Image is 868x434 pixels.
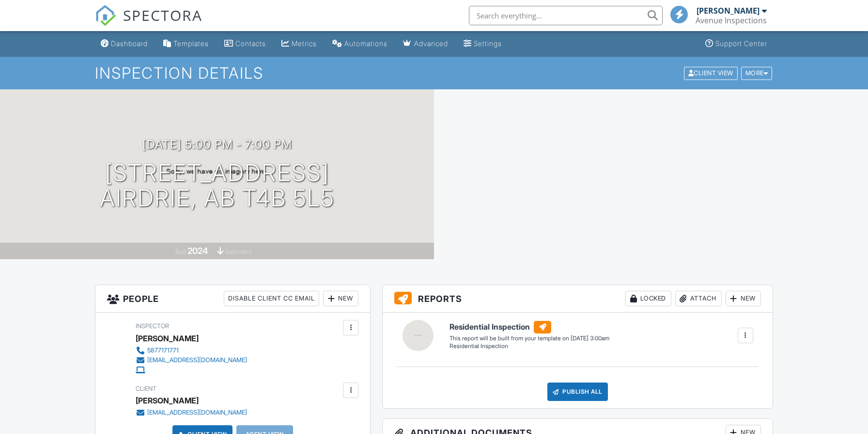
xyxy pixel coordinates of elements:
[625,291,671,306] div: Locked
[136,393,199,408] div: [PERSON_NAME]
[715,39,767,48] div: Support Center
[741,67,773,80] div: More
[136,385,156,392] span: Client
[328,35,391,53] a: Automations (Basic)
[323,291,358,306] div: New
[726,291,761,306] div: New
[675,291,722,306] div: Attach
[449,334,609,342] div: This report will be built from your template on [DATE] 3:00am
[95,5,116,26] img: The Best Home Inspection Software - Spectora
[225,248,251,255] span: basement
[696,16,767,25] div: Avenue Inspections
[136,322,169,330] span: Inspector
[235,39,266,48] div: Contacts
[414,39,448,48] div: Advanced
[136,346,247,355] a: 5877171771
[449,342,609,351] div: Residential Inspection
[344,39,387,48] div: Automations
[697,6,759,16] div: [PERSON_NAME]
[683,69,740,76] a: Client View
[147,347,179,354] div: 5877171771
[474,39,502,48] div: Settings
[220,35,270,53] a: Contacts
[97,35,152,53] a: Dashboard
[383,285,773,313] h3: Reports
[224,291,319,306] div: Disable Client CC Email
[278,35,321,53] a: Metrics
[399,35,452,53] a: Advanced
[95,285,370,313] h3: People
[95,65,773,82] h1: Inspection Details
[136,408,247,417] a: [EMAIL_ADDRESS][DOMAIN_NAME]
[173,39,209,48] div: Templates
[147,409,247,417] div: [EMAIL_ADDRESS][DOMAIN_NAME]
[111,39,148,48] div: Dashboard
[449,321,609,334] h6: Residential Inspection
[187,246,208,256] div: 2024
[547,383,608,401] div: Publish All
[136,355,247,365] a: [EMAIL_ADDRESS][DOMAIN_NAME]
[460,35,506,53] a: Settings
[100,160,335,212] h1: [STREET_ADDRESS] Airdrie, AB T4B 5L5
[136,331,199,346] div: [PERSON_NAME]
[95,13,202,33] a: SPECTORA
[147,356,247,364] div: [EMAIL_ADDRESS][DOMAIN_NAME]
[292,39,317,48] div: Metrics
[701,35,771,53] a: Support Center
[684,67,738,80] div: Client View
[142,138,292,151] h3: [DATE] 5:00 pm - 7:00 pm
[469,6,663,25] input: Search everything...
[175,248,186,255] span: Built
[123,5,202,25] span: SPECTORA
[159,35,213,53] a: Templates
